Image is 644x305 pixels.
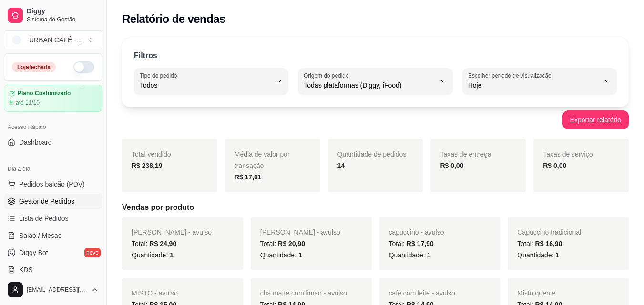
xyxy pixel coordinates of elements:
a: KDS [4,262,102,277]
h2: Relatório de vendas [122,11,225,27]
span: Quantidade: [132,251,174,259]
strong: 14 [337,162,345,169]
span: Lista de Pedidos [19,214,69,223]
strong: R$ 238,19 [132,162,163,169]
span: Dashboard [19,138,52,147]
a: Gestor de Pedidos [4,194,102,209]
button: Pedidos balcão (PDV) [4,177,102,192]
div: URBAN CAFÉ - ... [29,35,82,45]
span: Taxas de entrega [440,150,491,158]
strong: R$ 0,00 [543,162,566,169]
a: Lista de Pedidos [4,211,102,226]
article: até 11/10 [16,99,40,107]
label: Origem do pedido [304,71,352,79]
a: DiggySistema de Gestão [4,4,102,27]
span: Misto quente [517,289,555,297]
span: Capuccino tradicional [517,228,581,236]
a: Plano Customizadoaté 11/10 [4,85,102,112]
span: R$ 17,90 [407,240,434,247]
strong: R$ 17,01 [235,173,262,181]
span: 1 [170,251,174,259]
span: Todas plataformas (Diggy, iFood) [304,80,435,90]
button: [EMAIL_ADDRESS][DOMAIN_NAME] [4,278,102,301]
span: capuccino - avulso [389,228,444,236]
a: Dashboard [4,135,102,150]
span: 1 [427,251,431,259]
strong: R$ 0,00 [440,162,463,169]
span: Quantidade: [260,251,302,259]
button: Tipo do pedidoTodos [134,68,288,95]
span: Taxas de serviço [543,150,593,158]
label: Escolher período de visualização [468,71,554,79]
button: Select a team [4,30,102,49]
span: cafe com leite - avulso [389,289,455,297]
span: R$ 20,90 [278,240,305,247]
div: Acesso Rápido [4,119,102,135]
span: 1 [555,251,559,259]
article: Plano Customizado [18,90,71,97]
span: [EMAIL_ADDRESS][DOMAIN_NAME] [27,286,87,294]
p: Filtros [134,50,157,61]
span: Total: [132,240,176,247]
span: cha matte com limao - avulso [260,289,347,297]
span: Total vendido [132,150,171,158]
span: Gestor de Pedidos [19,197,74,206]
span: KDS [19,265,33,275]
span: Total: [517,240,562,247]
span: Quantidade: [389,251,431,259]
span: Salão / Mesas [19,231,61,240]
span: [PERSON_NAME] - avulso [132,228,212,236]
span: MISTO - avulso [132,289,178,297]
span: 1 [298,251,302,259]
button: Exportar relatório [562,110,629,129]
div: Loja fechada [12,62,56,72]
button: Origem do pedidoTodas plataformas (Diggy, iFood) [298,68,452,95]
span: [PERSON_NAME] - avulso [260,228,340,236]
a: Diggy Botnovo [4,245,102,260]
button: Escolher período de visualizaçãoHoje [462,68,617,95]
span: Pedidos balcão (PDV) [19,179,85,189]
span: Média de valor por transação [235,150,290,169]
span: Total: [260,240,305,247]
span: Todos [140,80,271,90]
span: Diggy Bot [19,248,48,257]
h5: Vendas por produto [122,202,629,213]
span: R$ 16,90 [535,240,562,247]
span: Hoje [468,80,600,90]
span: Total: [389,240,434,247]
span: R$ 24,90 [149,240,176,247]
button: Alterar Status [73,61,94,73]
span: Diggy [27,7,99,16]
label: Tipo do pedido [140,71,180,79]
span: Quantidade de pedidos [337,150,407,158]
span: Quantidade: [517,251,559,259]
a: Salão / Mesas [4,228,102,243]
div: Dia a dia [4,161,102,177]
span: Sistema de Gestão [27,16,99,23]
